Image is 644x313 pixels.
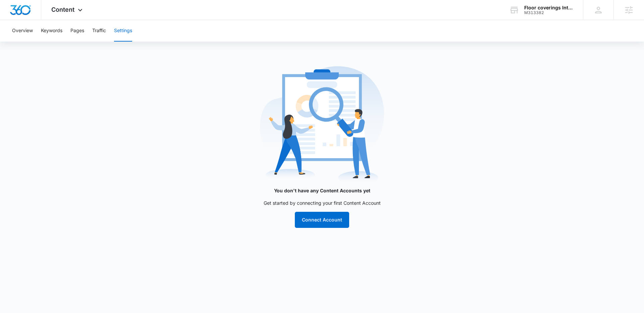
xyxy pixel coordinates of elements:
button: Settings [114,20,132,42]
div: account id [524,10,573,15]
button: Keywords [41,20,62,42]
p: You don't have any Content Accounts yet [188,187,456,194]
img: no-preview.svg [260,63,384,187]
p: Get started by connecting your first Content Account [188,199,456,206]
button: Overview [12,20,33,42]
span: Content [51,6,74,13]
div: account name [524,5,573,10]
button: Connect Account [295,212,349,228]
button: Traffic [92,20,106,42]
button: Pages [70,20,84,42]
